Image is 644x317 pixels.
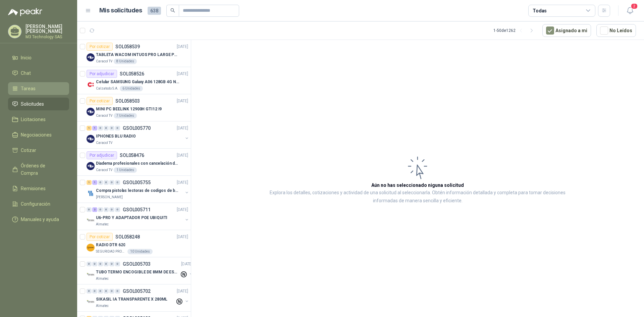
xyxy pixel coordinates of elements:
[87,206,190,227] a: 0 2 0 0 0 0 GSOL005711[DATE] Company LogoU6-PRO Y ADAPTADOR POE UBIQUITIAlmatec
[104,207,109,212] div: 0
[123,289,151,294] p: GSOL005702
[115,44,140,49] p: SOL058539
[96,188,179,194] p: Compra pistolas lectoras de codigos de barras
[120,71,144,76] p: SOL058526
[96,303,109,309] p: Almatec
[96,59,112,64] p: Caracol TV
[21,216,59,223] span: Manuales y ayuda
[109,207,114,212] div: 0
[87,189,95,197] img: Company Logo
[8,8,42,16] img: Logo peakr
[87,135,95,143] img: Company Logo
[109,126,114,130] div: 0
[96,140,112,146] p: Caracol TV
[87,162,95,170] img: Company Logo
[87,207,92,212] div: 0
[170,8,175,13] span: search
[96,195,123,200] p: [PERSON_NAME]
[87,233,113,241] div: Por cotizar
[96,222,109,227] p: Almatec
[87,124,190,146] a: 1 1 0 0 0 0 GSOL005770[DATE] Company LogoIPHONES BLU RADIOCaracol TV
[87,151,117,159] div: Por adjudicar
[123,262,151,266] p: GSOL005703
[8,98,69,110] a: Solicitudes
[120,153,144,158] p: SOL058476
[148,7,161,15] span: 638
[21,85,36,92] span: Tareas
[98,289,103,294] div: 0
[177,152,188,159] p: [DATE]
[109,262,114,266] div: 0
[123,180,151,185] p: GSOL005755
[96,167,112,173] p: Caracol TV
[109,180,114,185] div: 0
[96,269,179,275] p: TUBO TERMO ENCOGIBLE DE 8MM DE ESPESOR X 5CMS
[8,82,69,95] a: Tareas
[533,7,547,14] div: Todas
[114,113,137,118] div: 7 Unidades
[21,100,44,108] span: Solicitudes
[77,149,191,176] a: Por adjudicarSOL058476[DATE] Company LogoDiadema profesionales con cancelación de ruido en micróf...
[177,98,188,104] p: [DATE]
[596,24,636,37] button: No Leídos
[8,213,69,226] a: Manuales y ayuda
[96,160,179,167] p: Diadema profesionales con cancelación de ruido en micrófono
[96,86,118,91] p: Calzatodo S.A.
[21,54,32,61] span: Inicio
[631,3,638,9] span: 2
[21,162,63,177] span: Órdenes de Compra
[92,262,97,266] div: 0
[87,271,95,279] img: Company Logo
[21,131,52,139] span: Negociaciones
[87,216,95,224] img: Company Logo
[258,189,577,205] p: Explora los detalles, cotizaciones y actividad de una solicitud al seleccionarla. Obtén informaci...
[115,289,120,294] div: 0
[96,52,179,58] p: TABLETA WACOM INTUOS PRO LARGE PTK870K0A
[98,126,103,130] div: 0
[87,53,95,61] img: Company Logo
[115,180,120,185] div: 0
[96,242,125,248] p: RADIO DTR 620
[115,99,140,103] p: SOL058503
[87,126,92,130] div: 1
[127,249,153,254] div: 10 Unidades
[177,234,188,240] p: [DATE]
[104,262,109,266] div: 0
[8,182,69,195] a: Remisiones
[87,289,92,294] div: 0
[115,262,120,266] div: 0
[87,108,95,116] img: Company Logo
[8,144,69,157] a: Cotizar
[87,260,194,281] a: 0 0 0 0 0 0 GSOL005703[DATE] Company LogoTUBO TERMO ENCOGIBLE DE 8MM DE ESPESOR X 5CMSAlmatec
[177,288,188,295] p: [DATE]
[8,51,69,64] a: Inicio
[96,79,179,85] p: Celular SAMSUNG Galaxy A06 128GB 4G Negro
[8,113,69,126] a: Licitaciones
[98,262,103,266] div: 0
[177,125,188,131] p: [DATE]
[177,207,188,213] p: [DATE]
[87,178,190,200] a: 1 1 0 0 0 0 GSOL005755[DATE] Company LogoCompra pistolas lectoras de codigos de barras[PERSON_NAME]
[115,207,120,212] div: 0
[77,40,191,67] a: Por cotizarSOL058539[DATE] Company LogoTABLETA WACOM INTUOS PRO LARGE PTK870K0ACaracol TV8 Unidades
[123,126,151,130] p: GSOL005770
[177,179,188,186] p: [DATE]
[104,180,109,185] div: 0
[542,24,591,37] button: Asignado a mi
[21,69,31,77] span: Chat
[493,25,537,36] div: 1 - 50 de 1262
[114,59,137,64] div: 8 Unidades
[123,207,151,212] p: GSOL005711
[114,167,137,173] div: 1 Unidades
[92,180,97,185] div: 1
[181,261,193,267] p: [DATE]
[8,159,69,179] a: Órdenes de Compra
[96,296,167,303] p: SIKASIL IA TRANSPARENTE X 280ML
[99,6,142,15] h1: Mis solicitudes
[177,44,188,50] p: [DATE]
[109,289,114,294] div: 0
[8,198,69,210] a: Configuración
[104,289,109,294] div: 0
[87,70,117,78] div: Por adjudicar
[21,200,50,208] span: Configuración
